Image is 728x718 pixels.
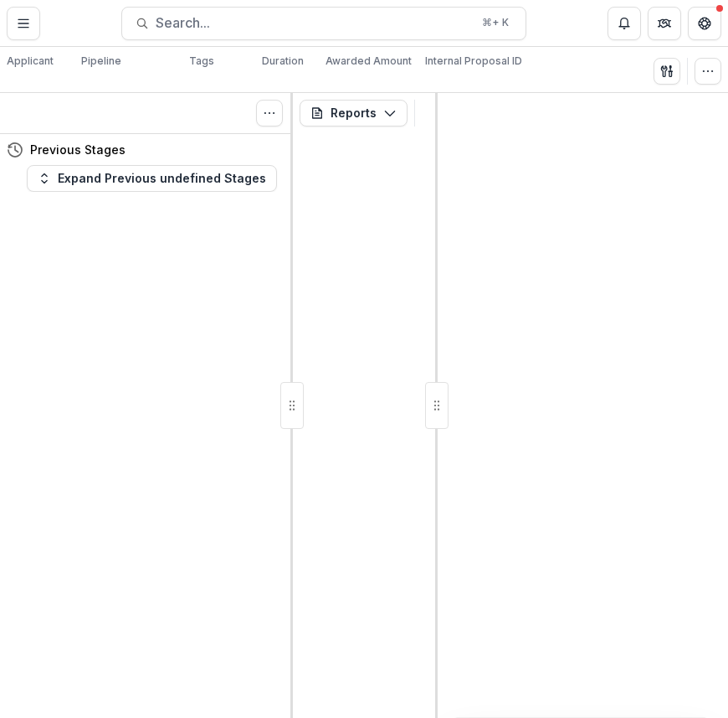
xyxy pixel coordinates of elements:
[300,100,408,127] button: Reports
[30,141,126,158] h4: Previous Stages
[7,54,54,69] p: Applicant
[156,15,472,31] span: Search...
[648,7,681,40] button: Partners
[256,100,283,127] button: Toggle View Cancelled Tasks
[27,165,277,192] button: Expand Previous undefined Stages
[688,7,721,40] button: Get Help
[7,7,40,40] button: Toggle Menu
[189,54,214,69] p: Tags
[425,54,522,69] p: Internal Proposal ID
[326,54,412,69] p: Awarded Amount
[608,7,641,40] button: Notifications
[479,13,512,32] div: ⌘ + K
[262,54,304,69] p: Duration
[121,7,526,40] button: Search...
[81,54,121,69] p: Pipeline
